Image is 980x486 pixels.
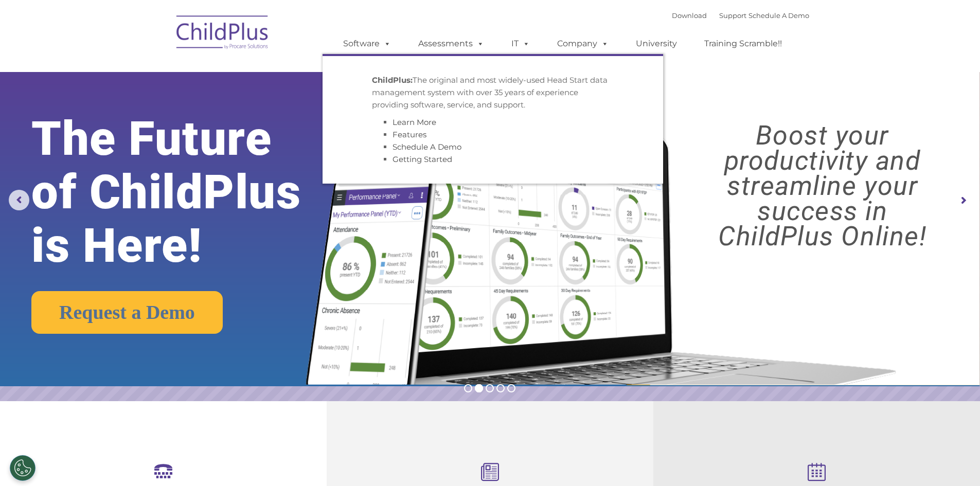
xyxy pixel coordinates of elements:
a: Learn More [393,117,436,127]
a: Schedule A Demo [749,11,809,20]
button: Cookies Settings [10,455,35,481]
a: University [626,33,687,54]
img: ChildPlus by Procare Solutions [171,8,274,60]
iframe: Chat Widget [929,437,980,486]
a: Schedule A Demo [393,142,461,152]
a: Support [719,11,746,20]
a: Features [393,130,426,139]
a: Getting Started [393,154,452,164]
span: Phone number [143,110,187,118]
font: | [672,11,809,20]
span: Last name [143,68,174,76]
a: Software [333,33,401,54]
strong: ChildPlus: [372,75,413,85]
a: Assessments [408,33,494,54]
a: Company [547,33,619,54]
a: Request a Demo [31,291,223,334]
a: Training Scramble!! [694,33,792,54]
a: IT [501,33,540,54]
a: Download [672,11,707,20]
p: The original and most widely-used Head Start data management system with over 35 years of experie... [372,74,614,111]
rs-layer: Boost your productivity and streamline your success in ChildPlus Online! [677,123,968,249]
rs-layer: The Future of ChildPlus is Here! [31,112,344,273]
